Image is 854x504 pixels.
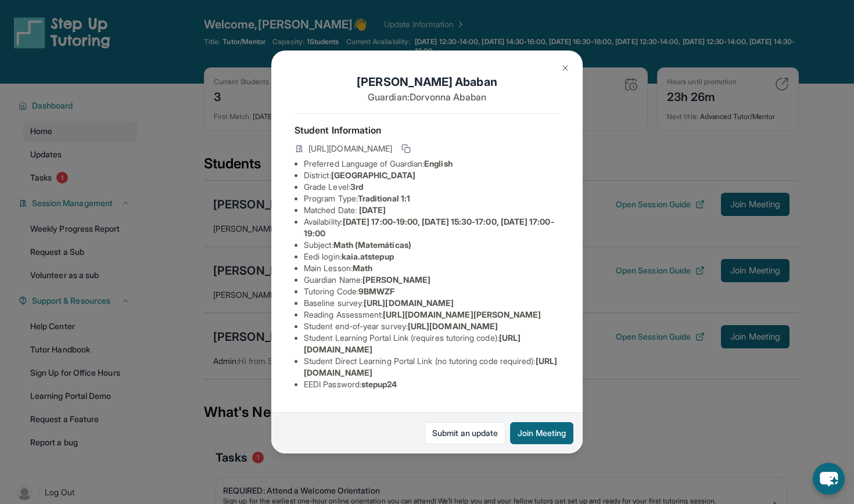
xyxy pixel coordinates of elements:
[304,251,559,262] li: Eedi login :
[399,142,413,156] button: Copy link
[510,422,573,444] button: Join Meeting
[331,170,415,180] span: [GEOGRAPHIC_DATA]
[358,286,394,296] span: 9BMWZF
[304,181,559,193] li: Grade Level:
[361,379,397,389] span: stepup24
[304,239,559,251] li: Subject :
[408,321,498,331] span: [URL][DOMAIN_NAME]
[295,123,559,137] h4: Student Information
[359,205,386,215] span: [DATE]
[333,240,411,250] span: Math (Matemáticas)
[364,298,454,308] span: [URL][DOMAIN_NAME]
[304,216,559,239] li: Availability:
[304,274,559,286] li: Guardian Name :
[304,309,559,321] li: Reading Assessment :
[304,297,559,309] li: Baseline survey :
[304,332,559,355] li: Student Learning Portal Link (requires tutoring code) :
[425,422,505,444] a: Submit an update
[383,309,541,319] span: [URL][DOMAIN_NAME][PERSON_NAME]
[304,204,559,216] li: Matched Date:
[304,170,559,181] li: District:
[358,193,410,203] span: Traditional 1:1
[353,263,372,273] span: Math
[350,182,363,192] span: 3rd
[304,286,559,297] li: Tutoring Code :
[304,321,559,332] li: Student end-of-year survey :
[363,275,430,285] span: [PERSON_NAME]
[561,63,570,73] img: Close Icon
[304,262,559,274] li: Main Lesson :
[308,143,392,154] span: [URL][DOMAIN_NAME]
[304,193,559,204] li: Program Type:
[813,463,845,495] button: chat-button
[304,355,559,379] li: Student Direct Learning Portal Link (no tutoring code required) :
[304,217,554,238] span: [DATE] 17:00-19:00, [DATE] 15:30-17:00, [DATE] 17:00-19:00
[295,74,559,90] h1: [PERSON_NAME] Ababan
[424,159,453,168] span: English
[304,158,559,170] li: Preferred Language of Guardian:
[295,90,559,104] p: Guardian: Dorvonna Ababan
[342,251,394,261] span: kaia.atstepup
[304,379,559,390] li: EEDI Password :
